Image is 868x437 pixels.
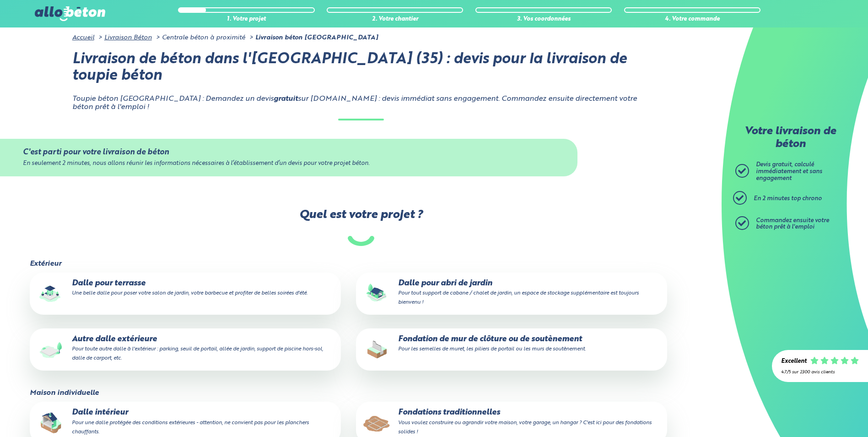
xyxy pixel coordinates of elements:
img: final_use.values.closing_wall_fundation [362,335,392,364]
div: 3. Vos coordonnées [475,16,612,23]
div: En seulement 2 minutes, nous allons réunir les informations nécessaires à l’établissement d’un de... [23,160,554,167]
small: Une belle dalle pour poser votre salon de jardin, votre barbecue et profiter de belles soirées d'... [72,290,307,296]
small: Pour toute autre dalle à l'extérieur : parking, seuil de portail, allée de jardin, support de pis... [72,346,323,361]
div: 1. Votre projet [178,16,314,23]
p: Autre dalle extérieure [36,335,334,363]
small: Pour les semelles de muret, les piliers de portail ou les murs de soutènement. [398,346,586,352]
strong: gratuit [274,95,298,103]
a: Accueil [72,34,94,41]
img: final_use.values.terrace [36,279,65,308]
p: Toupie béton [GEOGRAPHIC_DATA] : Demandez un devis sur [DOMAIN_NAME] : devis immédiat sans engage... [72,95,650,112]
li: Centrale béton à proximité [154,34,245,41]
p: Dalle intérieur [36,408,334,436]
img: allobéton [35,6,105,21]
small: Vous voulez construire ou agrandir votre maison, votre garage, un hangar ? C'est ici pour des fon... [398,420,652,435]
p: Dalle pour abri de jardin [362,279,661,307]
p: Dalle pour terrasse [36,279,334,297]
legend: Maison individuelle [30,389,99,397]
small: Pour une dalle protégée des conditions extérieures - attention, ne convient pas pour les plancher... [72,420,309,435]
p: Fondation de mur de clôture ou de soutènement [362,335,661,353]
div: C'est parti pour votre livraison de béton [23,148,554,157]
small: Pour tout support de cabane / chalet de jardin, un espace de stockage supplémentaire est toujours... [398,290,639,305]
h1: Livraison de béton dans l'[GEOGRAPHIC_DATA] (35) : devis pour la livraison de toupie béton [72,51,650,85]
a: Livraison Béton [104,34,152,41]
p: Fondations traditionnelles [362,408,661,436]
iframe: Help widget launcher [787,401,858,427]
label: Quel est votre projet ? [29,208,693,246]
img: final_use.values.garden_shed [362,279,392,308]
img: final_use.values.outside_slab [36,335,65,364]
div: 2. Votre chantier [327,16,463,23]
div: 4. Votre commande [624,16,760,23]
li: Livraison béton [GEOGRAPHIC_DATA] [247,34,378,41]
legend: Extérieur [30,260,61,268]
